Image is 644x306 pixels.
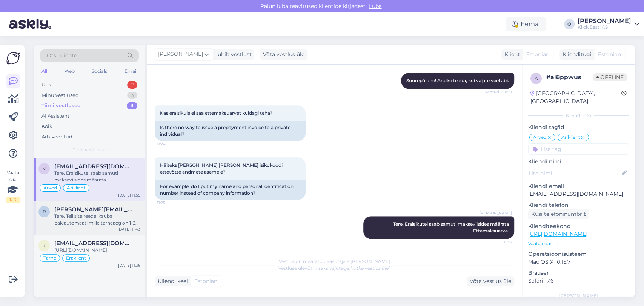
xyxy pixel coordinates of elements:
span: 11:24 [157,141,185,147]
div: Tere. Tellisite reedel kauba pakiautomaati mille tarneaeg on 1-3 tööpäeva. [PERSON_NAME] on teine... [54,213,140,226]
span: j [43,243,45,248]
span: Arved [43,186,57,190]
div: Web [63,66,76,76]
span: janekritsmann5@gmail.com [54,240,133,247]
div: Socials [90,66,109,76]
span: Otsi kliente [47,52,77,60]
span: Näiteks [PERSON_NAME] [PERSON_NAME] isikukoodi ettevõtte andmete asemele? [160,162,284,175]
div: 3 [127,102,137,109]
div: Uus [41,81,51,89]
div: Klienditugi [559,51,592,58]
p: Kliendi email [528,182,629,190]
div: Kliendi info [528,112,629,119]
div: All [40,66,49,76]
div: Klient [501,51,520,58]
div: Minu vestlused [41,92,79,99]
div: [DATE] 11:43 [118,226,140,232]
a: [PERSON_NAME]Klick Eesti AS [578,18,639,30]
div: Võta vestlus üle [260,49,307,60]
div: [DATE] 11:55 [118,192,140,198]
div: Kliendi keel [155,277,188,285]
p: Operatsioonisüsteem [528,250,629,258]
div: Eemal [506,17,546,31]
span: Offline [593,73,627,81]
div: Email [123,66,139,76]
span: Richard.kirkmann222@gmail.com [54,206,133,213]
a: [URL][DOMAIN_NAME] [528,231,587,237]
div: [PERSON_NAME] [528,292,629,299]
span: Estonian [194,277,217,285]
div: Kõik [41,123,52,130]
span: Eraklient [66,256,86,260]
span: Tarne [43,256,56,260]
span: Vestlus on määratud kasutajale [PERSON_NAME] [279,258,390,264]
p: Safari 17.6 [528,277,629,285]
div: [DATE] 11:36 [118,263,140,268]
div: Klick Eesti AS [578,24,631,30]
img: Askly Logo [6,51,20,65]
input: Lisa nimi [529,169,620,177]
span: m [42,166,46,171]
div: Vaata siia [6,169,20,203]
span: Vestluse ülevõtmiseks vajutage [278,265,390,271]
div: Tiimi vestlused [41,102,81,109]
span: Estonian [598,51,621,58]
p: Kliendi nimi [528,158,629,166]
span: R [43,209,46,214]
span: Kas eraisikule ei saa ettemaksuarvet kuidagi teha? [160,110,272,116]
span: Arved [533,135,547,140]
span: Äriklient [561,135,580,140]
div: Küsi telefoninumbrit [528,209,589,219]
div: For example, do I put my name and personal identification number instead of company information? [155,180,306,200]
p: Brauser [528,269,629,277]
div: 1 / 3 [6,197,20,203]
span: [PERSON_NAME] [158,50,203,58]
span: Suurepärane! Andke teada, kui vajate veel abi. [406,78,509,83]
div: 3 [127,92,137,99]
div: [URL][DOMAIN_NAME] [54,247,140,254]
div: Arhiveeritud [41,133,72,141]
p: Kliendi tag'id [528,123,629,131]
p: Vaata edasi ... [528,240,629,247]
div: Is there no way to issue a prepayment invoice to a private individual? [155,121,306,141]
p: Mac OS X 10.15.7 [528,258,629,266]
div: O [564,19,575,29]
span: Estonian [526,51,549,58]
div: [PERSON_NAME] [578,18,631,24]
span: Tiimi vestlused [73,146,106,153]
div: AI Assistent [41,112,69,120]
div: 2 [127,81,137,89]
span: 11:25 [157,200,185,206]
span: Luba [367,3,384,9]
i: „Võtke vestlus üle” [349,265,390,271]
div: # al8ppwus [546,73,593,82]
div: juhib vestlust [213,51,252,58]
span: mererichard@gmail.com [54,163,133,170]
span: 11:55 [484,239,512,245]
p: [EMAIL_ADDRESS][DOMAIN_NAME] [528,190,629,198]
span: [PERSON_NAME] [480,210,512,216]
input: Lisa tag [528,143,629,155]
span: Tere, Eraisikutel saab samuti makseviisides määrata Ettemaksuarve. [393,221,510,234]
p: Kliendi telefon [528,201,629,209]
div: [GEOGRAPHIC_DATA], [GEOGRAPHIC_DATA] [530,89,621,105]
span: a [535,75,538,81]
p: Klienditeekond [528,222,629,230]
span: Nähtud ✓ 11:21 [484,89,512,95]
div: Tere, Eraisikutel saab samuti makseviisides määrata Ettemaksuarve. [54,170,140,183]
div: Võta vestlus üle [467,276,514,286]
span: Äriklient [67,186,86,190]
